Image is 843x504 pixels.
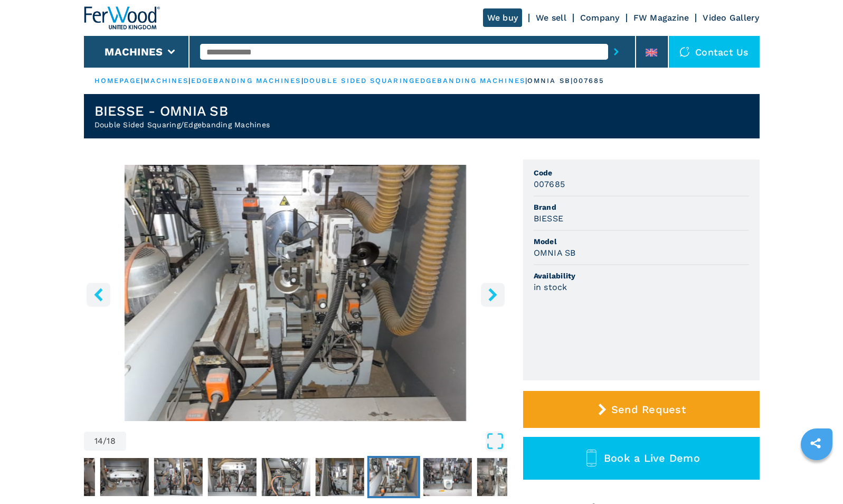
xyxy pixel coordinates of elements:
span: | [188,77,191,85]
span: | [525,77,527,85]
img: 9b9b8fcf1cdbfc63f239946c40e1c95d [477,458,525,496]
span: Code [534,167,749,178]
button: left-button [87,283,110,306]
img: Ferwood [84,6,160,30]
a: double sided squaringedgebanding machines [304,77,525,85]
h3: in stock [534,281,567,293]
div: Go to Slide 14 [84,165,507,421]
img: 160ddd0d9f877b17b3e9bff5296d9705 [315,458,364,496]
button: Send Request [523,391,760,428]
button: Machines [105,45,163,58]
span: | [141,77,143,85]
span: Model [534,236,749,247]
a: HOMEPAGE [94,77,141,85]
span: Brand [534,202,749,212]
span: Send Request [611,403,686,416]
h3: OMNIA SB [534,247,576,259]
button: Go to Slide 10 [151,456,204,498]
img: Contact us [679,46,690,57]
a: We buy [483,8,523,27]
button: Go to Slide 12 [259,456,312,498]
img: Double Sided Squaring/Edgebanding Machines BIESSE OMNIA SB [84,165,507,421]
button: Go to Slide 11 [205,456,258,498]
button: Book a Live Demo [523,437,760,480]
a: edgebanding machines [191,77,301,85]
img: 3d19fc2f369343d0ca427245abb15b63 [207,458,256,496]
a: sharethis [802,430,829,456]
h2: Double Sided Squaring/Edgebanding Machines [94,119,270,130]
a: We sell [536,13,566,23]
img: 47f75b7e91421a4dddb4884ccac05349 [100,458,148,496]
a: Company [580,13,620,23]
p: omnia sb | [527,76,573,86]
img: 10578446cc2aa3512758764e17681bae [423,458,471,496]
a: Video Gallery [703,13,759,23]
iframe: Chat [798,456,835,496]
h3: 007685 [534,178,565,190]
h1: BIESSE - OMNIA SB [94,102,270,119]
img: e9b971b72d974ba7ae39857fef424290 [261,458,310,496]
button: Go to Slide 9 [98,456,150,498]
button: submit-button [608,40,624,64]
span: | [301,77,304,85]
div: Contact us [669,36,760,68]
button: Go to Slide 16 [475,456,527,498]
h3: BIESSE [534,212,564,225]
span: Book a Live Demo [604,452,700,464]
button: Go to Slide 14 [367,456,420,498]
p: 007685 [573,76,605,86]
button: Go to Slide 13 [313,456,366,498]
button: Go to Slide 15 [421,456,473,498]
img: 6607541d80f4e1d698ff5769b6008ec1 [154,458,202,496]
img: cc2673e8baf4e542fb27e3a57707b979 [369,458,418,496]
span: 18 [107,437,116,445]
img: dd3998a0f6e73b8976b1a93a422ca032 [46,458,94,496]
button: Open Fullscreen [129,432,505,451]
a: machines [144,77,189,85]
button: Go to Slide 8 [44,456,97,498]
span: Availability [534,270,749,281]
span: / [103,437,107,445]
button: right-button [481,283,505,306]
a: FW Magazine [633,13,689,23]
span: 14 [94,437,103,445]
